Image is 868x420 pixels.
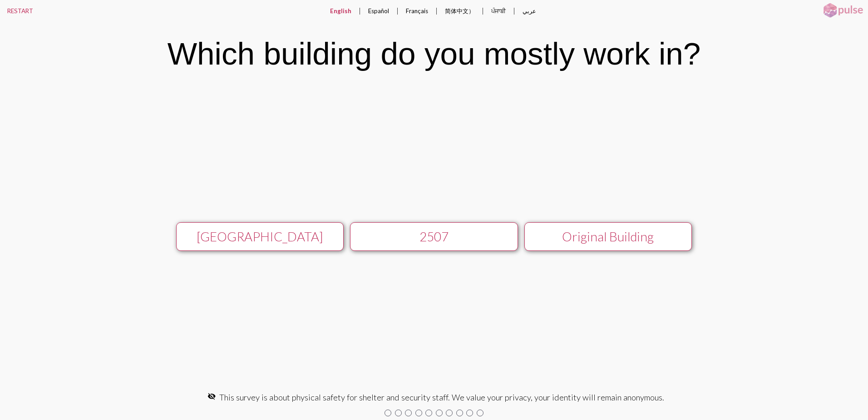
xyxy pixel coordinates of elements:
[176,222,344,251] button: [GEOGRAPHIC_DATA]
[168,35,701,72] div: Which building do you mostly work in?
[219,392,664,402] span: This survey is about physical safety for shelter and security staff. We value your privacy, your ...
[524,222,692,251] button: Original Building
[185,229,335,244] div: [GEOGRAPHIC_DATA]
[359,229,509,244] div: 2507
[820,2,866,19] img: pulsehorizontalsmall.png
[207,392,216,400] mat-icon: visibility_off
[350,222,518,251] button: 2507
[533,229,683,244] div: Original Building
